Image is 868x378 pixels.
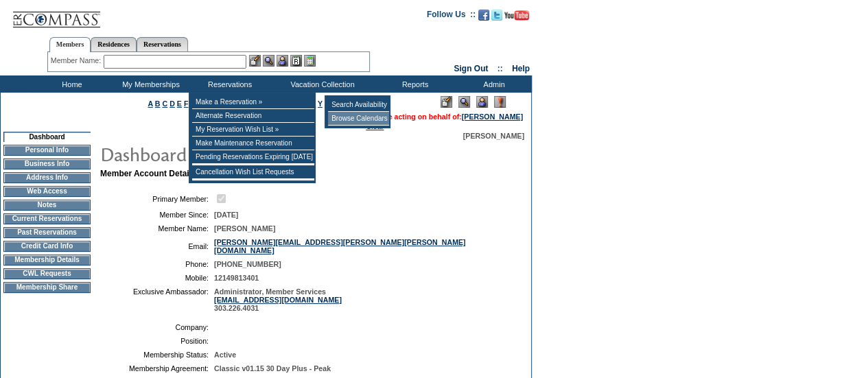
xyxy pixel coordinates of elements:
td: Dashboard [3,132,91,142]
a: D [169,99,175,108]
span: [PHONE_NUMBER] [214,260,281,268]
a: A [148,99,153,108]
td: Make Maintenance Reservation [192,137,314,150]
td: Follow Us :: [427,8,476,25]
span: Classic v01.15 30 Day Plus - Peak [214,364,331,373]
span: You are acting on behalf of: [366,113,523,121]
td: Past Reservations [3,227,91,238]
td: Business Info [3,158,91,169]
td: Web Access [3,186,91,197]
td: Phone: [106,260,209,268]
a: Reservations [137,37,188,51]
td: Admin [453,75,532,93]
td: Search Availability [328,98,389,112]
td: Membership Details [3,255,91,265]
td: Reservations [189,75,268,93]
img: Subscribe to our YouTube Channel [504,10,529,21]
td: My Memberships [110,75,189,93]
a: C [162,99,167,108]
a: Follow us on Twitter [491,14,502,22]
a: Members [49,37,91,52]
span: [PERSON_NAME] [463,132,524,140]
b: Member Account Details [100,169,196,178]
td: Make a Reservation » [192,95,314,109]
td: Exclusive Ambassador: [106,287,209,312]
img: Log Concern/Member Elevation [494,96,506,108]
a: Become our fan on Facebook [478,14,489,22]
img: Impersonate [277,55,288,67]
td: Home [31,75,110,93]
img: View Mode [458,96,470,108]
td: Email: [106,238,209,255]
td: Cancellation Wish List Requests [192,165,314,179]
span: Administrator, Member Services 303.226.4031 [214,287,342,312]
td: Position: [106,337,209,345]
img: b_calculator.gif [304,55,316,67]
img: pgTtlDashboard.gif [99,140,374,167]
img: Impersonate [476,96,488,108]
img: Edit Mode [441,96,452,108]
td: Personal Info [3,145,91,156]
td: CWL Requests [3,268,91,279]
td: Vacation Collection [268,75,374,93]
td: Membership Status: [106,351,209,359]
div: Member Name: [51,55,104,67]
img: View [263,55,274,67]
td: Reports [374,75,453,93]
a: Subscribe to our YouTube Channel [504,14,529,22]
td: Primary Member: [106,192,209,205]
a: [PERSON_NAME] [462,113,523,121]
a: Sign Out [454,64,488,73]
img: b_edit.gif [249,55,261,67]
a: B [155,99,161,108]
span: [PERSON_NAME] [214,224,275,233]
a: Y [318,99,322,108]
span: [DATE] [214,211,238,219]
td: Membership Share [3,282,91,293]
td: Address Info [3,172,91,183]
td: Pending Reservations Expiring [DATE] [192,150,314,164]
a: F [184,99,189,108]
td: Current Reservations [3,213,91,224]
td: Alternate Reservation [192,109,314,123]
span: 12149813401 [214,274,259,282]
span: :: [497,64,503,73]
a: Help [512,64,530,73]
td: Credit Card Info [3,241,91,252]
a: Residences [91,37,137,51]
td: Mobile: [106,274,209,282]
td: Notes [3,200,91,211]
td: Browse Calendars [328,112,389,126]
td: Membership Agreement: [106,364,209,373]
img: Become our fan on Facebook [478,10,489,21]
td: Company: [106,323,209,331]
a: E [177,99,182,108]
a: [PERSON_NAME][EMAIL_ADDRESS][PERSON_NAME][PERSON_NAME][DOMAIN_NAME] [214,238,466,255]
a: [EMAIL_ADDRESS][DOMAIN_NAME] [214,296,342,304]
td: My Reservation Wish List » [192,123,314,137]
td: Member Name: [106,224,209,233]
img: Follow us on Twitter [491,10,502,21]
img: Reservations [290,55,302,67]
td: Member Since: [106,211,209,219]
span: Active [214,351,236,359]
